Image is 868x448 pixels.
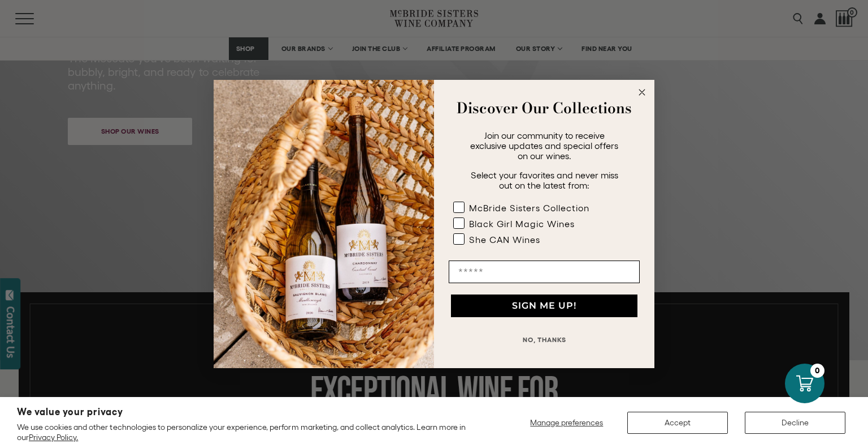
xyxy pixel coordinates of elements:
[214,80,434,368] img: 42653730-7e35-4af7-a99d-12bf478283cf.jpeg
[29,433,78,442] a: Privacy Policy.
[457,97,632,119] strong: Discover Our Collections
[469,234,540,245] div: She CAN Wines
[627,412,728,434] button: Accept
[17,407,481,417] h2: We value your privacy
[745,412,845,434] button: Decline
[635,86,649,99] button: Close dialog
[449,328,640,351] button: NO, THANKS
[810,364,824,378] div: 0
[469,219,575,229] div: Black Girl Magic Wines
[523,412,610,434] button: Manage preferences
[449,261,640,283] input: Email
[451,295,637,317] button: SIGN ME UP!
[470,130,618,161] span: Join our community to receive exclusive updates and special offers on our wines.
[471,170,618,190] span: Select your favorites and never miss out on the latest from:
[469,203,589,213] div: McBride Sisters Collection
[530,418,603,427] span: Manage preferences
[17,422,481,442] p: We use cookies and other technologies to personalize your experience, perform marketing, and coll...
